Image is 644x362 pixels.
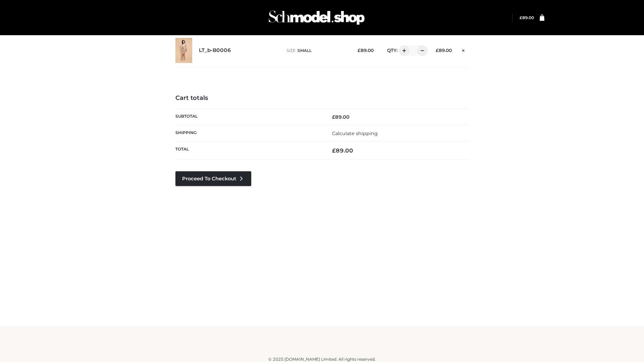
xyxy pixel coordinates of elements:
a: Remove this item [459,45,469,54]
bdi: 89.00 [436,48,452,53]
th: Subtotal [175,109,322,125]
a: Proceed to Checkout [175,171,251,186]
a: £89.00 [520,15,534,20]
img: Schmodel Admin 964 [266,4,367,31]
img: LT_b-B0006 - SMALL [175,38,192,63]
th: Shipping [175,125,322,141]
bdi: 89.00 [358,48,374,53]
span: £ [332,147,336,154]
bdi: 89.00 [332,114,350,120]
span: £ [332,114,335,120]
span: £ [520,15,522,20]
bdi: 89.00 [332,147,353,154]
span: £ [436,48,439,53]
th: Total [175,142,322,160]
div: QTY: [380,45,425,56]
span: SMALL [298,48,312,53]
a: LT_b-B0006 [199,47,231,54]
a: Calculate shipping [332,130,378,136]
bdi: 89.00 [520,15,534,20]
span: £ [358,48,361,53]
p: size : [286,48,347,54]
h4: Cart totals [175,95,469,102]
